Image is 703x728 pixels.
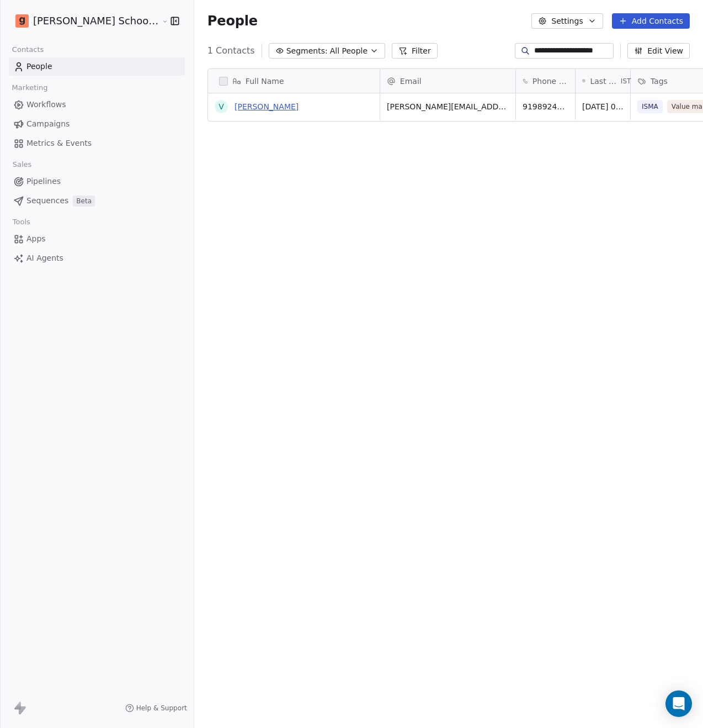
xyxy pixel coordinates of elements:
span: Sales [8,156,36,173]
span: 1 Contacts [207,44,255,57]
button: Add Contacts [612,13,690,29]
a: Apps [9,230,185,248]
img: Goela%20School%20Logos%20(4).png [15,14,29,28]
span: Tags [651,76,668,87]
span: Beta [73,196,95,207]
button: [PERSON_NAME] School of Finance LLP [13,12,153,30]
a: Campaigns [9,115,185,133]
div: Email [380,69,515,93]
button: Edit View [627,43,690,59]
span: Help & Support [136,704,187,713]
span: [PERSON_NAME] School of Finance LLP [33,14,159,28]
span: [DATE] 08:44 AM [582,101,624,112]
span: Apps [26,233,46,245]
span: Workflows [26,99,66,110]
span: Email [400,76,422,87]
span: People [207,13,258,29]
span: ISMA [637,100,663,113]
span: Sequences [26,195,68,207]
span: Metrics & Events [26,138,92,149]
span: IST [621,77,631,86]
span: Phone Number [532,76,568,87]
span: Marketing [7,80,52,96]
div: Open Intercom Messenger [665,690,692,717]
span: AI Agents [26,252,63,264]
a: Workflows [9,96,185,114]
span: Last Activity Date [590,76,618,87]
button: Settings [531,13,603,29]
a: SequencesBeta [9,192,185,210]
a: [PERSON_NAME] [235,102,299,111]
a: Help & Support [125,704,187,713]
span: Contacts [7,41,49,58]
span: Campaigns [26,118,70,130]
span: [PERSON_NAME][EMAIL_ADDRESS][DOMAIN_NAME] [387,101,509,112]
a: AI Agents [9,249,185,267]
button: Filter [392,43,438,59]
a: Pipelines [9,172,185,191]
span: People [26,61,52,72]
div: grid [208,93,380,683]
span: All People [330,45,368,57]
span: 919892484303 [523,101,568,112]
a: Metrics & Events [9,134,185,152]
div: Last Activity DateIST [576,69,630,93]
span: Pipelines [26,176,61,187]
span: Tools [8,214,35,230]
div: Phone Number [516,69,575,93]
span: Full Name [246,76,284,87]
a: People [9,57,185,76]
div: V [219,101,224,113]
div: Full Name [208,69,380,93]
span: Segments: [286,45,328,57]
